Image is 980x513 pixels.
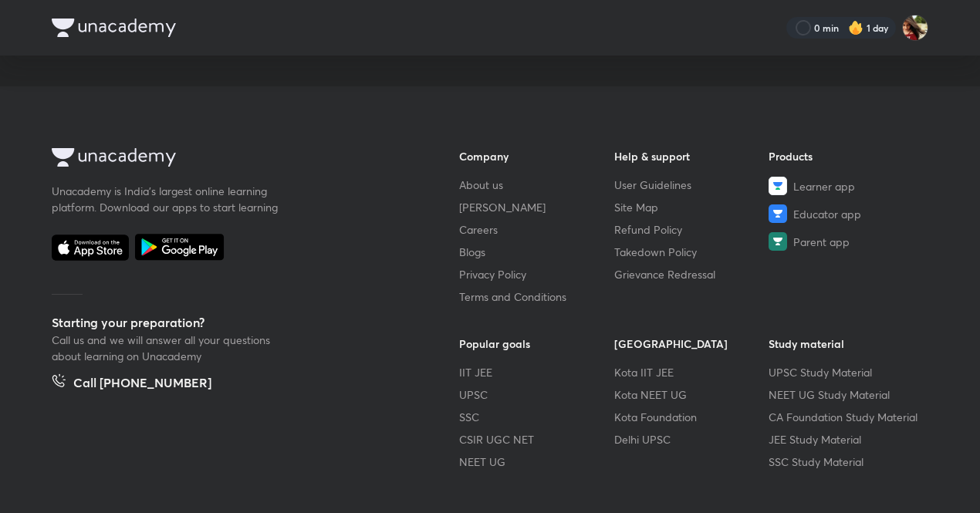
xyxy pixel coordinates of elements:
[769,364,924,380] a: UPSC Study Material
[769,177,924,195] a: Learner app
[459,289,614,305] a: Terms and Conditions
[769,454,924,470] a: SSC Study Material
[614,199,769,215] a: Site Map
[459,364,614,380] a: IIT JEE
[769,232,924,251] a: Parent app
[459,386,614,403] a: UPSC
[614,336,769,352] h6: [GEOGRAPHIC_DATA]
[902,15,928,41] img: Shivii Singh
[769,409,924,425] a: CA Foundation Study Material
[52,183,283,215] p: Unacademy is India’s largest online learning platform. Download our apps to start learning
[73,373,211,395] h5: Call [PHONE_NUMBER]
[459,409,614,425] a: SSC
[52,148,410,170] a: Company Logo
[459,454,614,470] a: NEET UG
[769,148,924,164] h6: Products
[769,204,924,223] a: Educator app
[769,204,787,223] img: Educator app
[459,244,614,260] a: Blogs
[52,148,176,167] img: Company Logo
[459,221,614,238] a: Careers
[52,373,211,395] a: Call [PHONE_NUMBER]
[52,19,176,37] img: Company Logo
[793,178,855,194] span: Learner app
[459,431,614,447] a: CSIR UGC NET
[459,266,614,282] a: Privacy Policy
[614,148,769,164] h6: Help & support
[614,244,769,260] a: Takedown Policy
[769,232,787,251] img: Parent app
[769,177,787,195] img: Learner app
[459,148,614,164] h6: Company
[52,332,283,364] p: Call us and we will answer all your questions about learning on Unacademy
[614,386,769,403] a: Kota NEET UG
[459,336,614,352] h6: Popular goals
[848,20,863,35] img: streak
[459,177,614,193] a: About us
[614,266,769,282] a: Grievance Redressal
[614,177,769,193] a: User Guidelines
[614,431,769,447] a: Delhi UPSC
[793,206,861,222] span: Educator app
[769,386,924,403] a: NEET UG Study Material
[459,221,498,238] span: Careers
[769,431,924,447] a: JEE Study Material
[769,336,924,352] h6: Study material
[614,409,769,425] a: Kota Foundation
[614,221,769,238] a: Refund Policy
[52,313,410,332] h5: Starting your preparation?
[614,364,769,380] a: Kota IIT JEE
[459,199,614,215] a: [PERSON_NAME]
[793,234,850,250] span: Parent app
